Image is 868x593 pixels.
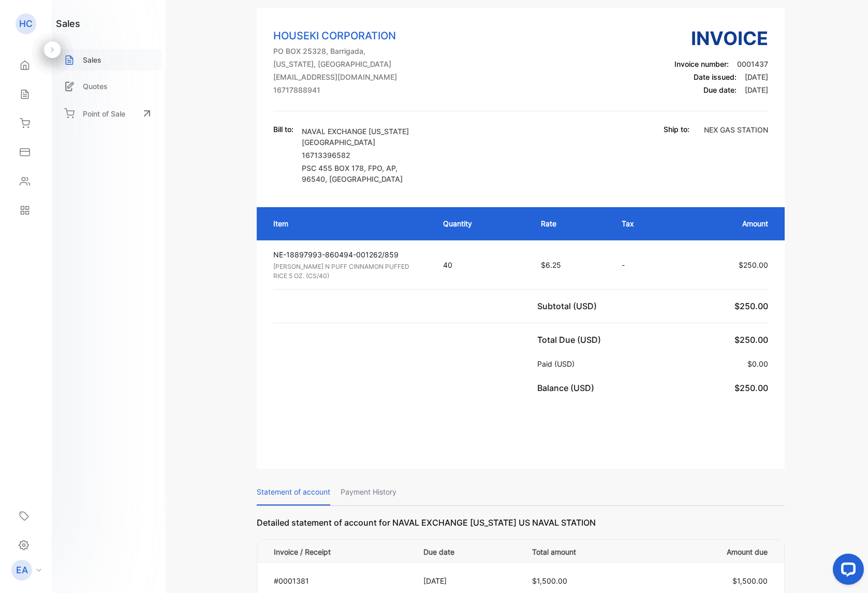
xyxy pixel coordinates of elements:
h1: sales [56,17,80,31]
p: [DATE] [423,575,511,586]
span: $250.00 [734,383,768,393]
span: Invoice number: [674,60,729,68]
span: $1,500.00 [532,576,567,585]
a: Point of Sale [56,102,161,125]
p: Amount due [660,544,768,557]
p: Amount [687,218,768,229]
h3: Invoice [674,24,768,52]
span: , FPO, AP [364,164,395,172]
p: Balance (USD) [537,382,598,394]
p: Ship to: [664,124,689,135]
p: Tax [622,218,667,229]
a: Quotes [56,76,161,97]
span: 0001437 [737,60,768,68]
p: NAVAL EXCHANGE [US_STATE][GEOGRAPHIC_DATA] [302,126,421,148]
span: $6.25 [541,261,561,269]
p: NE-18897993-860494-001262/859 [273,249,424,260]
p: HC [19,17,33,31]
span: $1,500.00 [732,576,768,585]
p: Quotes [83,81,108,92]
span: [DATE] [745,85,768,94]
p: 40 [443,259,521,270]
p: Statement of account [257,479,330,505]
span: $0.00 [747,359,768,368]
p: Item [273,218,422,229]
p: Sales [83,54,101,65]
p: Due date [423,544,511,557]
p: [US_STATE], [GEOGRAPHIC_DATA] [273,59,397,69]
span: PSC 455 BOX 178 [302,164,364,172]
p: Subtotal (USD) [537,300,601,312]
p: PO BOX 25328, Barrigada, [273,46,397,56]
a: Sales [56,49,161,70]
p: HOUSEKI CORPORATION [273,28,397,44]
p: Total Due (USD) [537,334,605,346]
p: Payment History [341,479,396,505]
span: Due date: [703,85,737,94]
span: NEX GAS STATION [704,125,768,134]
span: Date issued: [694,73,737,81]
p: Invoice / Receipt [274,544,411,557]
p: [PERSON_NAME] N PUFF CINNAMON PUFFED RICE 5 OZ. (CS/40) [273,262,424,281]
span: $250.00 [739,261,768,269]
p: 16713396582 [302,150,421,161]
p: 16717888941 [273,84,397,95]
span: [DATE] [745,73,768,81]
p: - [622,259,667,270]
p: Point of Sale [83,108,125,119]
span: , [GEOGRAPHIC_DATA] [325,175,403,183]
p: Quantity [443,218,521,229]
span: $250.00 [734,335,768,345]
p: Paid (USD) [537,358,579,369]
p: Rate [541,218,601,229]
p: Total amount [532,544,646,557]
p: Bill to: [273,124,293,135]
p: [EMAIL_ADDRESS][DOMAIN_NAME] [273,71,397,82]
span: $250.00 [734,301,768,311]
p: EA [16,563,28,577]
p: Detailed statement of account for NAVAL EXCHANGE [US_STATE] US NAVAL STATION [257,516,785,539]
iframe: LiveChat chat widget [825,549,868,593]
p: #0001381 [274,575,411,586]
